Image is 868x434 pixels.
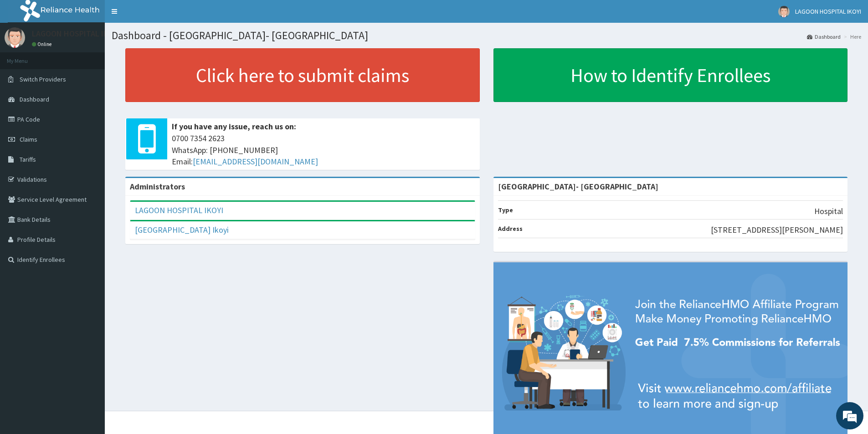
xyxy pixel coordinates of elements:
[112,30,861,41] h1: Dashboard - [GEOGRAPHIC_DATA]- [GEOGRAPHIC_DATA]
[135,225,229,235] a: [GEOGRAPHIC_DATA] Ikoyi
[32,41,54,47] a: Online
[125,48,480,102] a: Click here to submit claims
[5,27,25,48] img: User Image
[498,225,523,233] b: Address
[20,155,36,163] span: Tariffs
[493,48,848,102] a: How to Identify Enrollees
[795,7,861,15] span: LAGOON HOSPITAL IKOYI
[807,33,841,41] a: Dashboard
[135,205,223,215] a: LAGOON HOSPITAL IKOYI
[498,206,513,214] b: Type
[193,156,318,167] a: [EMAIL_ADDRESS][DOMAIN_NAME]
[172,133,475,168] span: 0700 7354 2623 WhatsApp: [PHONE_NUMBER] Email:
[172,121,296,132] b: If you have any issue, reach us on:
[20,75,66,83] span: Switch Providers
[20,135,37,143] span: Claims
[20,95,49,103] span: Dashboard
[778,6,790,17] img: User Image
[814,205,843,217] p: Hospital
[711,224,843,236] p: [STREET_ADDRESS][PERSON_NAME]
[842,33,861,41] li: Here
[32,30,120,38] p: LAGOON HOSPITAL IKOYI
[498,181,658,192] strong: [GEOGRAPHIC_DATA]- [GEOGRAPHIC_DATA]
[130,181,185,192] b: Administrators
